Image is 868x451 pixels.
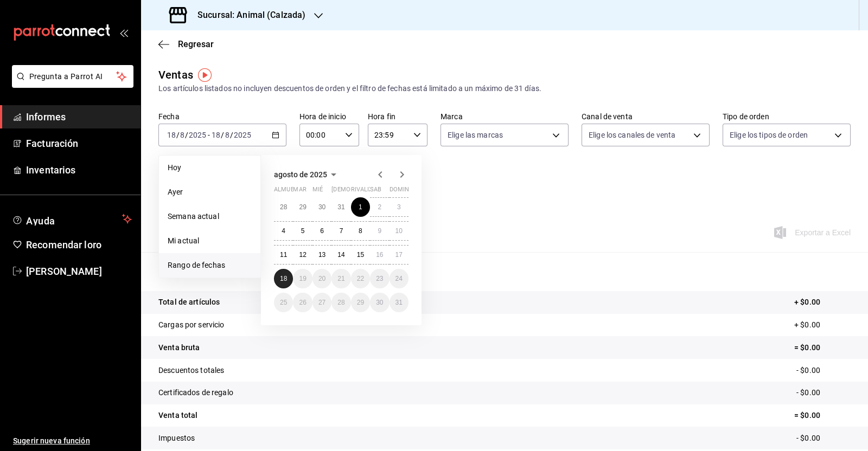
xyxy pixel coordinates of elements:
font: Regresar [178,39,214,49]
font: 20 [318,275,325,282]
font: Inventarios [26,164,75,176]
font: Ayuda [26,215,55,227]
font: 16 [376,251,383,259]
font: Hora fin [368,112,395,121]
font: Impuestos [158,434,195,442]
font: - $0.00 [796,388,820,397]
button: 11 de agosto de 2025 [274,245,293,265]
button: 28 de julio de 2025 [274,197,293,217]
font: 9 [378,227,381,235]
font: 29 [299,203,306,211]
button: 28 de agosto de 2025 [331,293,350,312]
button: 15 de agosto de 2025 [351,245,370,265]
button: 29 de agosto de 2025 [351,293,370,312]
font: / [221,131,224,139]
input: ---- [233,131,252,139]
button: 5 de agosto de 2025 [293,221,312,241]
font: 27 [318,299,325,306]
abbr: 9 de agosto de 2025 [378,227,381,235]
abbr: sábado [370,186,381,197]
button: 17 de agosto de 2025 [390,245,409,265]
button: 8 de agosto de 2025 [351,221,370,241]
abbr: lunes [274,186,306,197]
button: 20 de agosto de 2025 [312,269,331,288]
button: 24 de agosto de 2025 [390,269,409,288]
abbr: 3 de agosto de 2025 [397,203,401,211]
font: 10 [395,227,403,235]
font: 1 [359,203,362,211]
font: 5 [301,227,305,235]
font: Cargas por servicio [158,320,225,329]
font: Tipo de orden [723,112,769,121]
font: / [185,131,188,139]
font: 8 [359,227,362,235]
input: -- [180,131,185,139]
font: dominio [390,186,416,193]
abbr: 23 de agosto de 2025 [376,275,383,282]
font: Facturación [26,138,78,149]
font: 28 [280,203,287,211]
font: 28 [337,299,344,306]
font: 30 [376,299,383,306]
font: Hora de inicio [299,112,346,121]
button: Pregunta a Parrot AI [12,65,133,88]
abbr: 29 de agosto de 2025 [357,299,364,306]
button: 30 de agosto de 2025 [370,293,389,312]
font: Elige los tipos de orden [730,131,808,139]
font: Certificados de regalo [158,388,233,397]
input: -- [211,131,221,139]
button: 1 de agosto de 2025 [351,197,370,217]
button: Regresar [158,39,214,49]
font: Ventas [158,68,193,81]
font: Mi actual [168,236,199,245]
font: Elige los canales de venta [589,131,675,139]
font: Recomendar loro [26,239,101,250]
button: agosto de 2025 [274,168,340,181]
button: 16 de agosto de 2025 [370,245,389,265]
font: 11 [280,251,287,259]
font: Sucursal: Animal (Calzada) [197,10,305,20]
abbr: 4 de agosto de 2025 [282,227,285,235]
a: Pregunta a Parrot AI [8,79,133,90]
abbr: domingo [390,186,416,197]
button: 22 de agosto de 2025 [351,269,370,288]
abbr: 31 de julio de 2025 [337,203,344,211]
font: Descuentos totales [158,366,224,375]
font: Pregunta a Parrot AI [29,72,103,81]
font: rivalizar [351,186,381,193]
input: -- [225,131,230,139]
button: 29 de julio de 2025 [293,197,312,217]
font: 17 [395,251,403,259]
abbr: 28 de julio de 2025 [280,203,287,211]
font: 24 [395,275,403,282]
abbr: 16 de agosto de 2025 [376,251,383,259]
font: Hoy [168,163,181,172]
font: sab [370,186,381,193]
font: Marca [441,112,463,121]
font: 15 [357,251,364,259]
abbr: 12 de agosto de 2025 [299,251,306,259]
abbr: 2 de agosto de 2025 [378,203,381,211]
abbr: 13 de agosto de 2025 [318,251,325,259]
font: Fecha [158,112,180,121]
button: 6 de agosto de 2025 [312,221,331,241]
font: / [230,131,233,139]
button: 12 de agosto de 2025 [293,245,312,265]
font: 13 [318,251,325,259]
abbr: 27 de agosto de 2025 [318,299,325,306]
abbr: 6 de agosto de 2025 [320,227,324,235]
font: 31 [395,299,403,306]
abbr: 17 de agosto de 2025 [395,251,403,259]
font: 26 [299,299,306,306]
button: 25 de agosto de 2025 [274,293,293,312]
abbr: 11 de agosto de 2025 [280,251,287,259]
font: 22 [357,275,364,282]
abbr: 19 de agosto de 2025 [299,275,306,282]
abbr: 31 de agosto de 2025 [395,299,403,306]
font: Semana actual [168,212,219,221]
button: 2 de agosto de 2025 [370,197,389,217]
font: 30 [318,203,325,211]
font: 21 [337,275,344,282]
abbr: martes [293,186,306,197]
font: 23 [376,275,383,282]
